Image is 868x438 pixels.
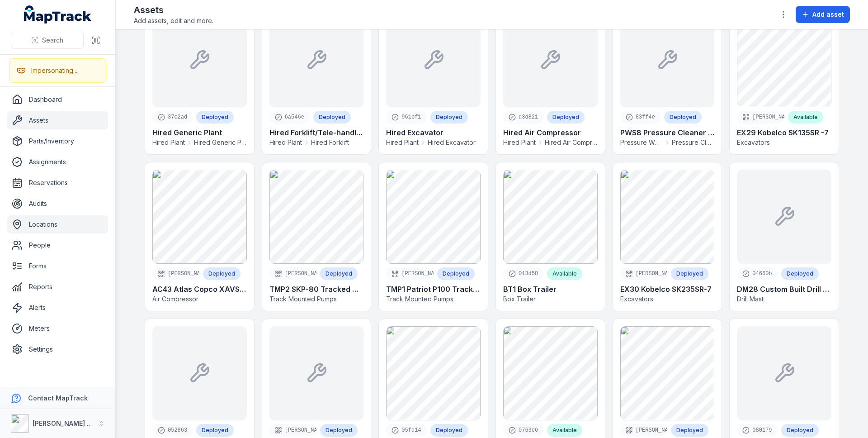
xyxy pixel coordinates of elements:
[812,10,844,19] span: Add asset
[42,36,63,45] span: Search
[28,394,88,402] strong: Contact MapTrack
[7,215,108,233] a: Locations
[7,278,108,296] a: Reports
[31,66,77,75] div: Impersonating...
[7,195,108,213] a: Audits
[11,32,84,49] button: Search
[7,90,108,109] a: Dashboard
[7,153,108,171] a: Assignments
[7,111,108,129] a: Assets
[134,4,213,16] h2: Assets
[796,6,850,23] button: Add asset
[7,174,108,192] a: Reservations
[7,299,108,317] a: Alerts
[7,132,108,150] a: Parts/Inventory
[33,419,107,427] strong: [PERSON_NAME] Group
[7,340,108,358] a: Settings
[24,5,92,24] a: MapTrack
[7,236,108,254] a: People
[7,319,108,338] a: Meters
[7,257,108,275] a: Forms
[134,16,213,25] span: Add assets, edit and more.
